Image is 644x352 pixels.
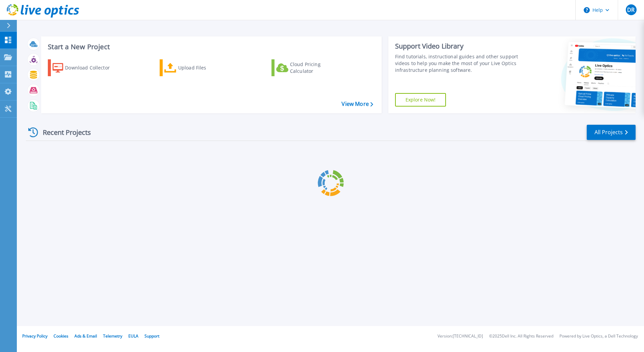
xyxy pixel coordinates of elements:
li: © 2025 Dell Inc. All Rights Reserved [489,334,553,339]
a: All Projects [587,125,636,140]
div: Recent Projects [26,124,100,141]
span: DR [627,7,635,12]
a: View More [342,101,373,107]
div: Support Video Library [395,42,521,51]
a: Ads & Email [74,333,97,339]
a: Telemetry [103,333,122,339]
a: EULA [128,333,138,339]
a: Cookies [54,333,68,339]
a: Cloud Pricing Calculator [271,59,347,76]
a: Upload Files [160,59,235,76]
div: Cloud Pricing Calculator [290,61,344,75]
div: Download Collector [65,61,119,75]
li: Version: [TECHNICAL_ID] [438,334,483,339]
li: Powered by Live Optics, a Dell Technology [559,334,638,339]
div: Upload Files [178,61,232,75]
a: Download Collector [48,59,123,76]
h3: Start a New Project [48,43,373,51]
a: Privacy Policy [22,333,47,339]
a: Support [144,333,159,339]
a: Explore Now! [395,93,446,107]
div: Find tutorials, instructional guides and other support videos to help you make the most of your L... [395,53,521,74]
